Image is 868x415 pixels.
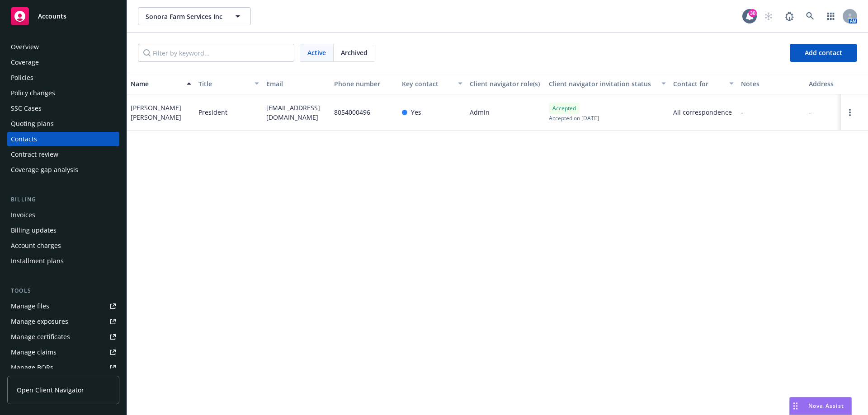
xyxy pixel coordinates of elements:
a: Accounts [7,4,119,29]
div: [PERSON_NAME] [PERSON_NAME] [131,103,191,122]
div: Drag to move [790,397,801,415]
button: Client navigator invitation status [545,73,670,94]
span: Sonora Farm Services Inc [146,12,224,21]
div: Policy changes [11,86,55,100]
a: Manage BORs [7,360,119,375]
div: Coverage gap analysis [11,163,78,177]
div: Manage claims [11,345,57,359]
div: Name [131,79,181,89]
a: SSC Cases [7,101,119,116]
div: Tools [7,286,119,295]
div: Installment plans [11,254,64,268]
div: Coverage [11,55,39,70]
button: Title [195,73,263,94]
div: Manage files [11,299,49,313]
div: Manage BORs [11,360,53,375]
a: Report a Bug [780,7,798,25]
a: Policies [7,70,119,85]
button: Client navigator role(s) [466,73,545,94]
a: Manage certificates [7,330,119,344]
a: Manage exposures [7,314,119,329]
a: Quoting plans [7,117,119,131]
button: Contact for [670,73,737,94]
a: Manage claims [7,345,119,359]
a: Contract review [7,147,119,162]
button: Phone number [330,73,398,94]
span: Archived [341,48,368,57]
a: Policy changes [7,86,119,100]
div: Billing [7,195,119,204]
span: Add contact [805,48,842,57]
div: Policies [11,70,33,85]
a: Switch app [822,7,840,25]
div: Client navigator invitation status [549,79,656,89]
a: Manage files [7,299,119,313]
a: Contacts [7,132,119,146]
div: SSC Cases [11,101,42,116]
div: Title [198,79,249,89]
span: All correspondence [673,107,734,117]
div: Invoices [11,208,35,222]
div: 30 [749,9,757,17]
div: Quoting plans [11,117,54,131]
div: Contract review [11,147,58,162]
a: Invoices [7,208,119,222]
span: Admin [470,107,490,117]
button: Add contact [790,44,857,62]
div: Phone number [334,79,395,89]
button: Nova Assist [789,397,852,415]
a: Coverage gap analysis [7,163,119,177]
div: Overview [11,40,39,54]
a: Start snowing [759,7,778,25]
div: Billing updates [11,223,57,238]
span: President [198,107,227,117]
span: Nova Assist [808,402,844,410]
span: - [741,107,743,117]
button: Email [263,73,330,94]
a: Search [801,7,819,25]
div: Email [266,79,327,89]
div: Account charges [11,238,61,253]
a: Installment plans [7,254,119,268]
div: Notes [741,79,802,89]
div: Contacts [11,132,37,146]
span: 8054000496 [334,107,370,117]
a: Account charges [7,238,119,253]
span: Active [307,48,326,57]
button: Key contact [398,73,466,94]
span: - [809,107,811,117]
a: Billing updates [7,223,119,238]
a: Overview [7,40,119,54]
button: Sonora Farm Services Inc [138,7,251,25]
div: Key contact [402,79,453,89]
span: Accepted on [DATE] [549,114,599,122]
a: Coverage [7,55,119,70]
input: Filter by keyword... [138,44,294,62]
button: Notes [737,73,805,94]
span: Open Client Navigator [17,385,84,395]
span: [EMAIL_ADDRESS][DOMAIN_NAME] [266,103,327,122]
span: Accepted [552,104,576,112]
span: Yes [411,107,421,117]
div: Contact for [673,79,724,89]
div: Manage exposures [11,314,68,329]
div: Manage certificates [11,330,70,344]
button: Name [127,73,195,94]
a: Open options [844,107,855,118]
span: Accounts [38,13,66,20]
div: Client navigator role(s) [470,79,542,89]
